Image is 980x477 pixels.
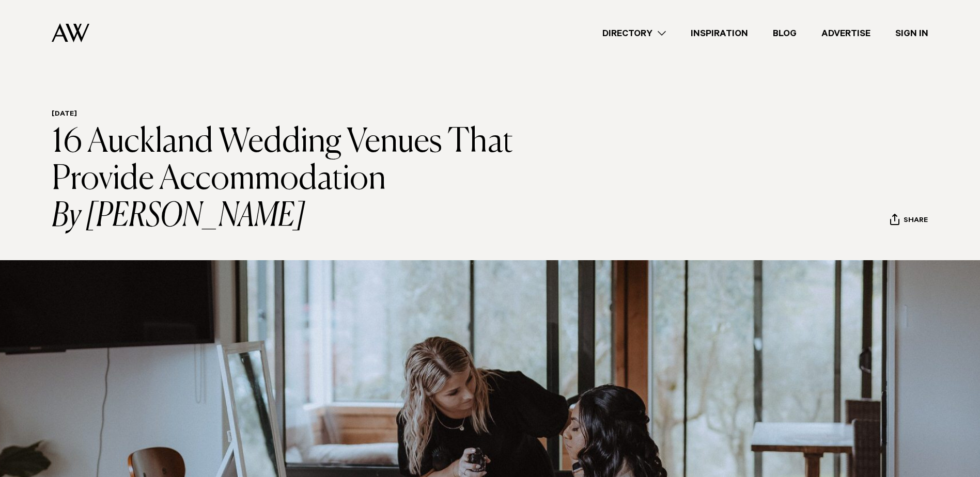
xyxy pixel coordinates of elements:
[52,110,530,120] h6: [DATE]
[52,23,89,42] img: Auckland Weddings Logo
[52,124,530,235] h1: 16 Auckland Wedding Venues That Provide Accommodation
[590,26,678,40] a: Directory
[890,213,928,229] button: Share
[809,26,883,40] a: Advertise
[52,198,530,235] i: By [PERSON_NAME]
[678,26,760,40] a: Inspiration
[883,26,941,40] a: Sign In
[760,26,809,40] a: Blog
[904,216,928,226] span: Share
